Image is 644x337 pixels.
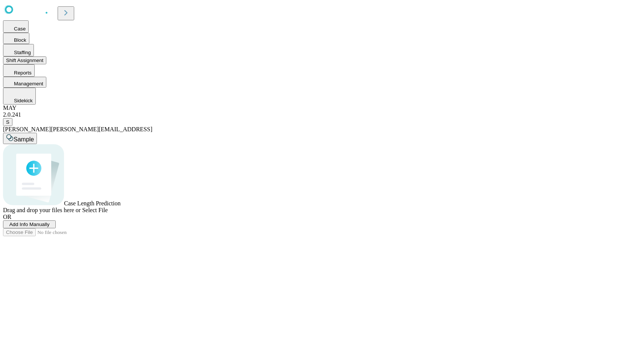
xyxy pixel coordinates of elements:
span: Staffing [14,50,31,55]
span: Management [14,81,43,87]
span: Case Length Prediction [64,200,121,206]
button: Reports [3,64,35,77]
span: Drag and drop your files here or [3,207,81,213]
button: Management [3,77,46,88]
div: MAY [3,105,641,111]
button: Case [3,20,29,33]
span: Add Info Manually [9,222,50,227]
span: Select File [82,207,108,213]
span: Block [14,37,26,43]
span: S [6,119,9,125]
span: [PERSON_NAME] [3,126,51,132]
button: S [3,118,12,126]
span: Case [14,26,26,32]
button: Sidekick [3,88,36,105]
button: Block [3,33,29,44]
button: Sample [3,133,37,144]
span: Sample [14,136,34,143]
span: Reports [14,70,32,76]
span: OR [3,214,11,220]
span: [PERSON_NAME][EMAIL_ADDRESS] [51,126,152,132]
button: Staffing [3,44,34,56]
button: Shift Assignment [3,56,46,64]
button: Add Info Manually [3,220,56,228]
div: 2.0.241 [3,111,641,118]
span: Sidekick [14,98,33,103]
